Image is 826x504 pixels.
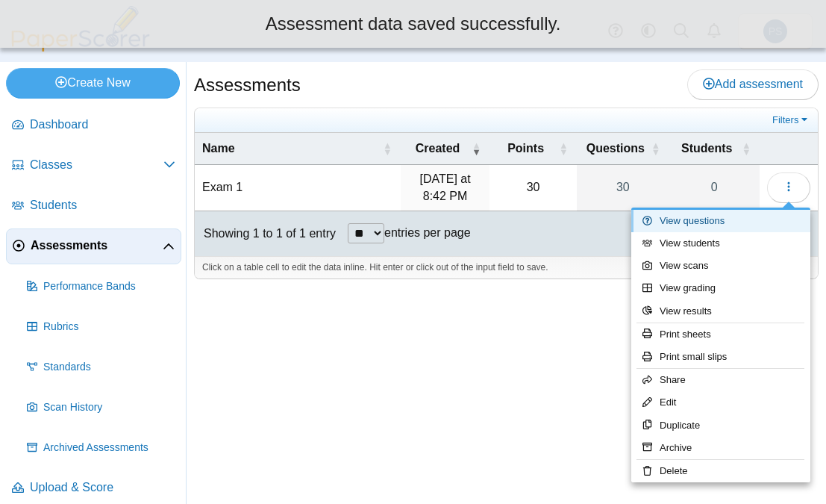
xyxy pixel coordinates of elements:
a: PaperScorer [6,41,155,54]
a: View students [631,232,810,255]
span: Points : Activate to sort [559,133,568,164]
a: 0 [669,165,760,211]
span: Students [30,197,175,214]
a: Assessments [6,228,181,264]
a: View grading [631,277,810,299]
a: Classes [6,148,181,184]
a: Delete [631,460,810,482]
a: Duplicate [631,414,810,437]
span: Created [416,142,460,155]
a: Scan History [21,390,181,426]
a: Rubrics [21,309,181,345]
a: Add assessment [687,69,819,99]
time: Sep 8, 2025 at 8:42 PM [419,172,470,202]
label: entries per page [384,226,471,239]
a: Create New [6,68,180,98]
a: View results [631,300,810,323]
span: Points [507,142,544,155]
a: Edit [631,391,810,414]
span: Name [202,142,235,155]
span: Students : Activate to sort [742,133,751,164]
span: Performance Bands [43,279,175,294]
span: Scan History [43,400,175,415]
span: Dashboard [30,116,175,133]
span: Created : Activate to remove sorting [472,133,481,164]
span: Add assessment [703,78,803,90]
span: Assessments [31,237,163,254]
a: Dashboard [6,108,181,143]
a: View scans [631,255,810,277]
div: Click on a table cell to edit the data inline. Hit enter or click out of the input field to save. [195,256,818,279]
a: Print small slips [631,346,810,368]
span: Standards [43,360,175,375]
a: Archived Assessments [21,430,181,466]
span: Classes [30,157,163,173]
a: Performance Bands [21,269,181,305]
a: View questions [631,210,810,232]
a: Share [631,369,810,391]
span: Archived Assessments [43,441,175,455]
span: Rubrics [43,320,175,335]
td: Exam 1 [195,165,401,211]
a: Standards [21,349,181,385]
div: Showing 1 to 1 of 1 entry [195,211,336,256]
div: Assessment data saved successfully. [11,11,815,37]
span: Questions [586,142,645,155]
a: Archive [631,437,810,459]
span: Questions : Activate to sort [651,133,660,164]
span: Upload & Score [30,479,175,496]
a: 30 [577,165,669,211]
a: Students [6,188,181,224]
a: Print sheets [631,323,810,346]
span: Name : Activate to sort [383,133,392,164]
td: 30 [489,165,577,211]
span: Students [681,142,732,155]
a: Filters [769,113,814,128]
h1: Assessments [194,72,301,98]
